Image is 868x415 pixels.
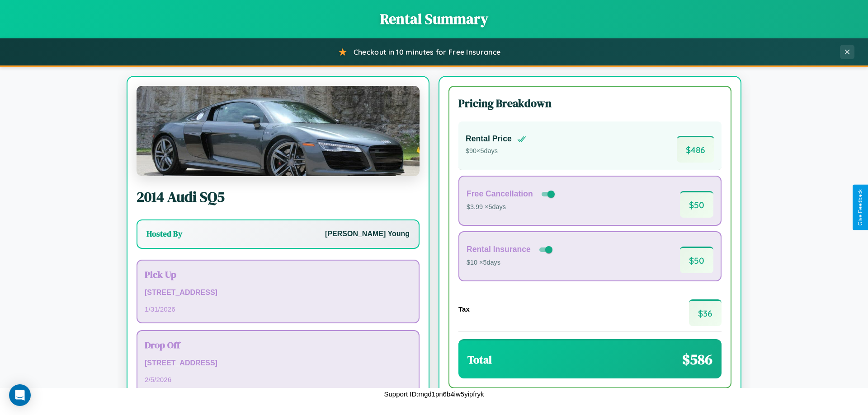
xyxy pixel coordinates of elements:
p: Support ID: mgd1pn6b4iw5yipfryk [384,388,484,400]
h4: Tax [458,305,470,313]
p: $ 90 × 5 days [466,145,526,157]
span: $ 486 [677,136,714,163]
span: $ 50 [680,247,713,273]
img: Audi SQ5 [137,86,420,176]
p: [STREET_ADDRESS] [145,286,411,299]
p: 1 / 31 / 2026 [145,303,411,315]
p: [STREET_ADDRESS] [145,357,411,370]
h4: Free Cancellation [467,189,533,199]
p: [PERSON_NAME] Young [325,228,410,241]
h3: Hosted By [146,228,182,239]
span: $ 50 [680,191,713,218]
div: Open Intercom Messenger [9,384,31,406]
p: 2 / 5 / 2026 [145,373,411,386]
p: $10 × 5 days [467,257,554,269]
span: Checkout in 10 minutes for Free Insurance [354,47,500,56]
div: Give Feedback [857,189,863,226]
h2: 2014 Audi SQ5 [137,187,420,207]
h3: Pricing Breakdown [458,96,722,111]
h3: Drop Off [145,338,411,351]
h1: Rental Summary [9,9,859,29]
h3: Pick Up [145,268,411,281]
span: $ 36 [689,299,722,326]
h4: Rental Price [466,134,512,144]
p: $3.99 × 5 days [467,201,557,213]
h3: Total [467,352,492,367]
h4: Rental Insurance [467,245,531,254]
span: $ 586 [682,350,712,369]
